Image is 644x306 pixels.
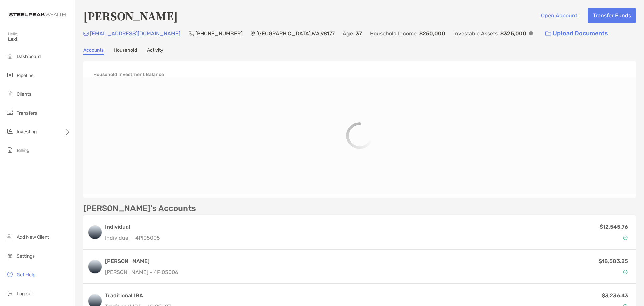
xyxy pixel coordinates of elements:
img: clients icon [6,90,14,98]
img: get-help icon [6,270,14,278]
p: [PERSON_NAME]'s Accounts [83,204,196,213]
span: Lexi! [8,36,71,42]
img: add_new_client icon [6,233,14,241]
p: [GEOGRAPHIC_DATA] , WA , 98177 [256,29,335,38]
img: Email Icon [83,32,89,36]
p: [EMAIL_ADDRESS][DOMAIN_NAME] [90,29,180,38]
p: 37 [356,29,362,38]
p: [PHONE_NUMBER] [195,29,243,38]
p: Household Income [370,29,417,38]
span: Dashboard [17,54,41,59]
span: Transfers [17,110,37,116]
img: investing icon [6,127,14,135]
img: Location Icon [251,31,255,36]
img: logo account [88,226,102,239]
h4: Household Investment Balance [93,72,164,77]
a: Accounts [83,47,104,55]
img: dashboard icon [6,52,14,60]
h4: [PERSON_NAME] [83,8,178,24]
img: pipeline icon [6,71,14,79]
span: Settings [17,253,35,259]
span: Pipeline [17,73,34,78]
h3: [PERSON_NAME] [105,257,178,265]
p: $18,583.25 [599,257,628,265]
h3: Individual [105,223,160,231]
p: $12,545.76 [600,223,628,231]
img: billing icon [6,146,14,154]
span: Clients [17,91,31,97]
img: logout icon [6,289,14,297]
button: Transfer Funds [588,8,636,23]
p: $3,236.43 [602,291,628,300]
span: Add New Client [17,234,49,240]
img: transfers icon [6,108,14,117]
img: Phone Icon [189,31,194,36]
span: Investing [17,129,37,135]
img: button icon [545,31,551,36]
p: [PERSON_NAME] - 4PI05006 [105,268,178,276]
p: Age [343,29,353,38]
span: Billing [17,148,29,154]
button: Open Account [536,8,582,23]
span: Get Help [17,272,35,278]
img: settings icon [6,252,14,260]
img: Info Icon [529,31,533,35]
p: Investable Assets [453,29,498,38]
img: logo account [88,260,102,273]
img: Account Status icon [623,235,628,240]
p: $325,000 [500,29,526,38]
span: Log out [17,291,33,297]
a: Upload Documents [541,26,612,41]
a: Household [114,47,137,55]
p: Individual - 4PI05005 [105,234,160,242]
img: Account Status icon [623,270,628,274]
p: $250,000 [419,29,445,38]
h3: Traditional IRA [105,292,171,300]
img: Zoe Logo [8,3,67,27]
a: Activity [147,47,163,55]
